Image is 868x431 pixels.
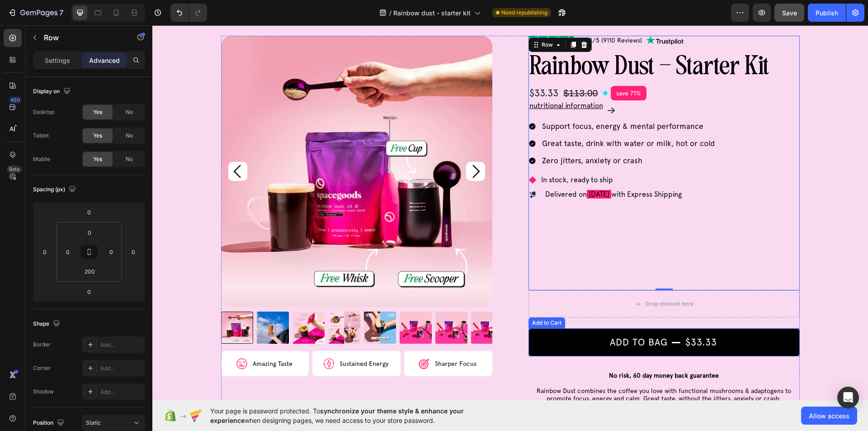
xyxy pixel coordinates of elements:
[436,165,457,173] span: [DATE]
[774,4,804,22] button: Save
[33,132,49,140] div: Tablet
[808,4,846,22] button: Publish
[104,245,118,259] input: 0px
[389,150,461,159] p: In stock, ready to ship
[33,184,78,196] div: Spacing (px)
[171,333,182,344] img: gempages_580873459467289171-66840826-d95f-4c62-a4f5-8c88ee4ec9f0.png
[45,56,70,65] p: Settings
[782,9,797,17] span: Save
[384,354,639,377] p: Rainbow Dust combines the coffee you love with functional mushrooms & adaptogens to promote focus...
[126,155,133,163] span: No
[377,76,451,85] u: nutritional information
[61,245,75,259] input: 0px
[100,365,143,373] div: Add...
[80,285,98,298] input: 0
[390,114,562,123] p: Great taste, drink with water or milk, hot or cold
[126,108,133,116] span: No
[494,10,531,19] img: gempages_580873459467289171-729ead6b-687c-4c80-9200-ef45fba3740a.png
[44,32,121,43] p: Row
[187,334,236,342] p: Sustained Energy
[377,28,646,52] p: rainbow dust - starter kit
[387,15,402,24] div: Row
[837,387,859,408] div: Open Intercom Messenger
[33,85,72,98] div: Display on
[266,333,277,344] img: gempages_580873459467289171-f8667aab-9d44-41bc-9443-4a86692e139b.png
[283,334,324,342] p: Sharper Focus
[801,407,857,425] button: Allow access
[170,4,207,22] div: Undo/Redo
[458,61,494,75] pre: save 71%
[82,415,145,431] button: Static
[152,25,868,400] iframe: Design area
[33,364,51,372] div: Corner
[314,137,333,156] button: Carousel Next Arrow
[100,341,143,349] div: Add...
[393,165,529,174] p: Delivered on with Express Shipping
[455,82,462,88] img: gempages_580873459467289171-82a7c601-f13d-4847-8ff0-c01cd326e3e2.png
[431,11,490,19] p: 4.4/5 (9110 Reviews)
[210,407,464,424] span: synchronize your theme style & enhance your experience
[393,8,471,18] span: Rainbow dust - starter kit
[389,8,392,18] span: /
[210,406,499,425] span: Your page is password protected. To when designing pages, we need access to your store password.
[33,155,50,163] div: Mobile
[816,8,838,18] div: Publish
[809,411,849,421] span: Allow access
[390,131,562,140] p: Zero jitters, anxiety or crash
[93,155,102,163] span: Yes
[493,275,541,282] div: Drop element here
[33,417,66,429] div: Position
[93,132,102,140] span: Yes
[458,311,516,323] div: ADD TO BAG
[86,419,101,426] span: Static
[89,56,120,65] p: Advanced
[33,108,54,116] div: Desktop
[376,10,426,19] img: gempages_580873459467289171-ca5f4609-6313-42d7-a9dd-1fd85650d5b4.png
[410,61,447,75] div: $113.00
[450,65,456,71] img: gempages_580873459467289171-0ecb9168-b23d-4739-8d74-d322ae6f20a7.png
[9,96,22,104] div: 450
[378,294,411,302] div: Add to Cart
[457,346,566,354] strong: No risk, 60 day money back guarantee
[100,334,140,342] p: Amazing Taste
[33,388,54,396] div: Shadow
[84,333,95,344] img: gempages_580873459467289171-6ba208de-26e2-4e08-ae85-e369569a6e85.png
[501,9,547,17] span: Need republishing
[4,4,67,22] button: 7
[33,341,51,349] div: Border
[80,265,99,278] input: 200px
[390,96,562,105] p: Support focus, energy & mental performance
[7,166,22,173] div: Beta
[127,245,140,259] input: 0
[100,388,143,396] div: Add...
[376,303,647,331] button: ADD TO BAG
[33,318,62,330] div: Shape
[80,205,98,219] input: 0
[93,108,102,116] span: Yes
[80,226,99,239] input: 0px
[38,245,52,259] input: 0
[126,132,133,140] span: No
[532,310,566,324] div: $33.33
[59,7,63,18] p: 7
[376,61,407,75] div: $33.33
